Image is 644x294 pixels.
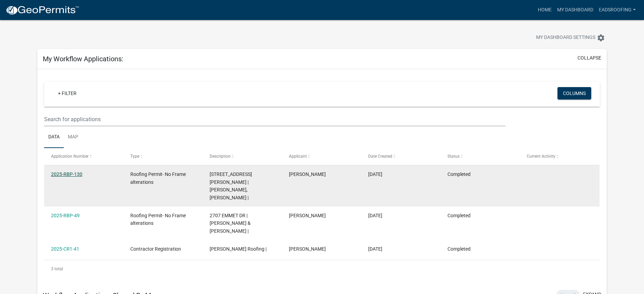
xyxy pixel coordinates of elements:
[210,213,251,234] span: 2707 EMMET DR | Hermance, Gregory L & Donna B |
[447,246,471,252] span: Completed
[520,148,600,165] datatable-header-cell: Current Activity
[577,54,601,62] button: collapse
[527,154,555,159] span: Current Activity
[44,126,64,148] a: Data
[368,154,392,159] span: Date Created
[44,148,123,165] datatable-header-cell: Application Number
[130,171,186,185] span: Roofing Permit- No Frame alterations
[52,87,82,99] a: + Filter
[44,260,600,277] div: 3 total
[51,213,80,218] a: 2025-RBP-49
[557,87,591,99] button: Columns
[130,246,181,252] span: Contractor Registration
[368,246,382,252] span: 04/30/2025
[596,3,638,17] a: EadsRoofing
[37,69,606,284] div: collapse
[210,154,231,159] span: Description
[531,31,611,44] button: My Dashboard Settingssettings
[289,246,326,252] span: Clayton Eads
[51,154,89,159] span: Application Number
[43,55,123,63] h5: My Workflow Applications:
[64,126,82,148] a: Map
[130,154,139,159] span: Type
[282,148,362,165] datatable-header-cell: Applicant
[447,213,471,218] span: Completed
[597,34,605,42] i: settings
[289,171,326,177] span: Clayton Eads
[203,148,282,165] datatable-header-cell: Description
[535,3,554,17] a: Home
[362,148,441,165] datatable-header-cell: Date Created
[368,213,382,218] span: 05/05/2025
[210,171,252,200] span: 130 SCHIELE RD | Sears, Timothy Scott |
[441,148,520,165] datatable-header-cell: Status
[536,34,595,42] span: My Dashboard Settings
[289,213,326,218] span: Clayton Eads
[289,154,307,159] span: Applicant
[51,246,79,252] a: 2025-CR1-41
[44,112,505,126] input: Search for applications
[554,3,596,17] a: My Dashboard
[447,171,471,177] span: Completed
[368,171,382,177] span: 09/11/2025
[210,246,266,252] span: Eads Roofing |
[124,148,203,165] datatable-header-cell: Type
[130,213,186,226] span: Roofing Permit- No Frame alterations
[447,154,460,159] span: Status
[51,171,82,177] a: 2025-RBP-130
